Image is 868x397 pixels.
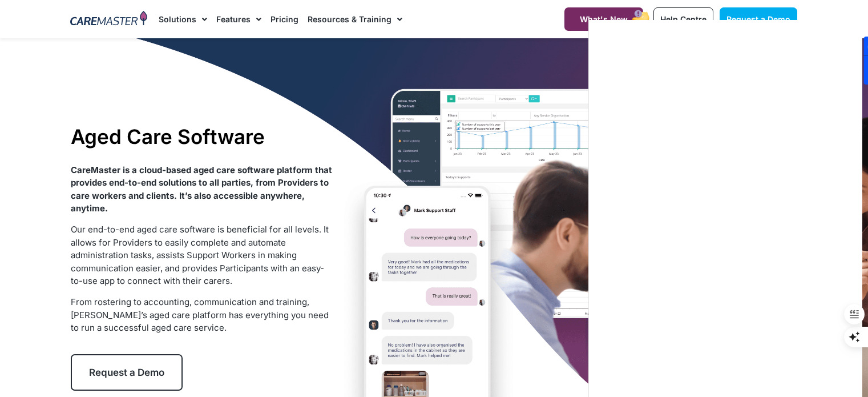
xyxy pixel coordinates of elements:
[580,14,628,24] span: What's New
[720,7,797,31] a: Request a Demo
[89,367,164,378] span: Request a Demo
[71,354,183,391] a: Request a Demo
[71,125,333,149] h1: Aged Care Software
[71,165,332,214] strong: CareMaster is a cloud-based aged care software platform that provides end-to-end solutions to all...
[71,296,329,333] span: From rostering to accounting, communication and training, [PERSON_NAME]’s aged care platform has ...
[71,224,329,286] span: Our end-to-end aged care software is beneficial for all levels. It allows for Providers to easily...
[653,7,713,31] a: Help Centre
[564,7,643,31] a: What's New
[70,11,147,28] img: CareMaster Logo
